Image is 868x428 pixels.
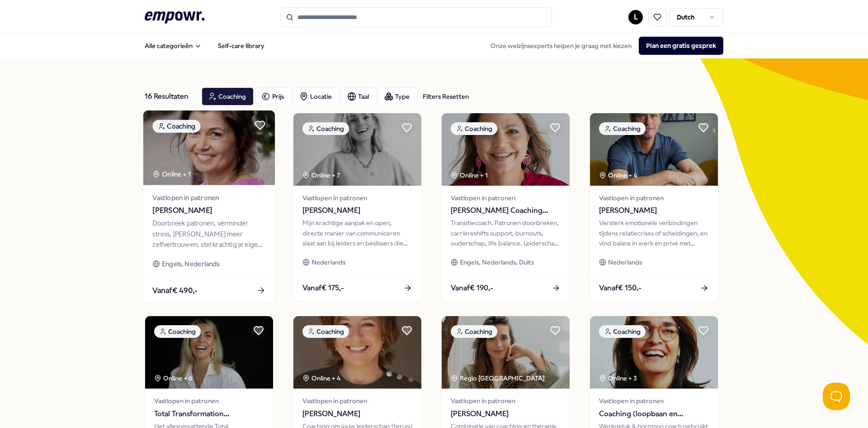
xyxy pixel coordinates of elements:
[451,170,488,180] div: Online + 1
[451,282,493,294] span: Vanaf € 190,-
[599,282,642,294] span: Vanaf € 150,-
[302,170,340,180] div: Online + 7
[590,113,718,301] a: package imageCoachingOnline + 4Vastlopen in patronen[PERSON_NAME]Versterk emotionele verbindingen...
[451,205,561,216] span: [PERSON_NAME] Coaching Facilitation Teams
[451,396,561,406] span: Vastlopen in patronen
[311,257,345,267] span: Nederlands
[211,37,272,55] a: Self-care library
[599,325,646,338] div: Coaching
[451,325,497,338] div: Coaching
[302,193,412,203] span: Vastlopen in patronen
[255,87,292,106] button: Prijs
[143,110,276,304] a: package imageCoachingOnline + 1Vastlopen in patronen[PERSON_NAME]Doorbreek patronen, verminder st...
[302,218,412,248] div: Mijn krachtige aanpak en open, directe manier van communiceren slaat aan bij leiders en beslisser...
[451,373,546,383] div: Regio [GEOGRAPHIC_DATA]
[302,408,412,420] span: [PERSON_NAME]
[451,218,561,248] div: Transitiecoach. Patronen doorbreken, carrièreshifts support, burnouts, ouderschap, life balance. ...
[590,113,718,186] img: package image
[378,87,417,106] button: Type
[451,193,561,203] span: Vastlopen in patronen
[202,87,254,106] button: Coaching
[590,316,718,389] img: package image
[302,325,349,338] div: Coaching
[145,316,273,389] img: package image
[423,91,469,101] div: Filters Resetten
[302,205,412,216] span: [PERSON_NAME]
[154,408,264,420] span: Total Transformation Programma
[152,284,198,296] span: Vanaf € 490,-
[442,113,570,186] img: package image
[451,122,497,135] div: Coaching
[628,10,643,24] button: L
[599,170,637,180] div: Online + 4
[154,325,201,338] div: Coaching
[599,373,637,383] div: Online + 3
[145,87,194,106] div: 16 Resultaten
[599,122,646,135] div: Coaching
[341,87,377,106] button: Taal
[599,396,709,406] span: Vastlopen in patronen
[293,113,421,186] img: package image
[599,218,709,248] div: Versterk emotionele verbindingen tijdens relatiecrises of scheidingen, en vind balans in werk en ...
[293,87,340,106] button: Locatie
[599,193,709,203] span: Vastlopen in patronen
[152,120,200,133] div: Coaching
[154,396,264,406] span: Vastlopen in patronen
[599,205,709,216] span: [PERSON_NAME]
[823,383,850,410] iframe: Help Scout Beacon - Open
[302,373,340,383] div: Online + 4
[152,218,265,250] div: Doorbreek patronen, verminder stress, [PERSON_NAME] meer zelfvertrouwen, stel krachtig je eigen g...
[451,408,561,420] span: [PERSON_NAME]
[152,169,190,179] div: Online + 1
[441,113,570,301] a: package imageCoachingOnline + 1Vastlopen in patronen[PERSON_NAME] Coaching Facilitation TeamsTran...
[162,259,220,269] span: Engels, Nederlands
[302,122,349,135] div: Coaching
[293,316,421,389] img: package image
[152,192,265,203] span: Vastlopen in patronen
[293,113,422,301] a: package imageCoachingOnline + 7Vastlopen in patronen[PERSON_NAME]Mijn krachtige aanpak en open, d...
[460,257,534,267] span: Engels, Nederlands, Duits
[483,37,723,55] div: Onze welzijnsexperts helpen je graag met kiezen
[442,316,570,389] img: package image
[302,282,344,294] span: Vanaf € 175,-
[143,111,275,185] img: package image
[302,396,412,406] span: Vastlopen in patronen
[639,37,723,55] button: Plan een gratis gesprek
[608,257,642,267] span: Nederlands
[599,408,709,420] span: Coaching (loopbaan en werkgeluk)
[137,37,209,55] button: Alle categorieën
[281,7,552,27] input: Search for products, categories or subcategories
[152,205,265,216] span: [PERSON_NAME]
[137,37,272,55] nav: Main
[154,373,192,383] div: Online + 6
